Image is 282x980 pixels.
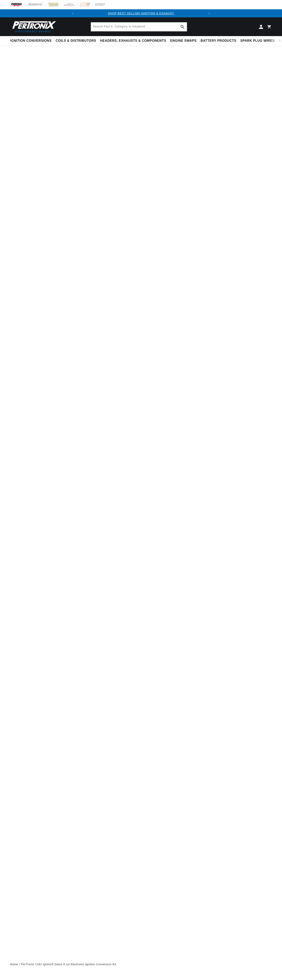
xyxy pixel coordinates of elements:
[77,11,205,16] div: 1 of 2
[69,9,77,17] button: Translation missing: en.sections.announcements.previous_announcement
[54,36,98,46] summary: Coils & Distributors
[178,22,187,31] button: Search Part #, Category or Keyword
[238,36,277,46] summary: Spark Plug Wires
[199,36,238,46] summary: Battery Products
[240,39,275,43] span: Spark Plug Wires
[10,962,18,966] a: Home
[56,39,96,43] span: Coils & Distributors
[77,11,205,16] div: Announcement
[108,12,174,15] a: SHOP BEST SELLING IGNITION & EXHAUST
[168,36,199,46] summary: Engine Swaps
[10,20,56,34] img: Pertronix
[10,36,54,46] summary: Ignition Conversions
[21,962,116,966] a: PerTronix 1181 Ignitor® Delco 8 cyl Electronic Ignition Conversion Kit
[91,22,187,31] input: Search Part #, Category or Keyword
[205,9,213,17] button: Translation missing: en.sections.announcements.next_announcement
[170,39,197,43] span: Engine Swaps
[98,36,168,46] summary: Headers, Exhausts & Components
[100,39,166,43] span: Headers, Exhausts & Components
[201,39,236,43] span: Battery Products
[10,39,52,43] span: Ignition Conversions
[10,962,272,966] nav: breadcrumbs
